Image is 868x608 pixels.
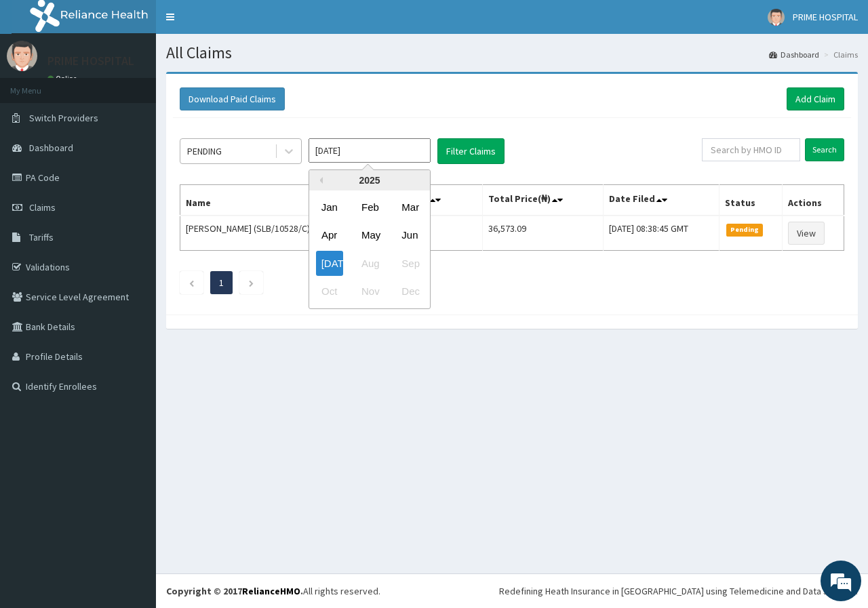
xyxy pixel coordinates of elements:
[29,231,54,243] span: Tariffs
[316,195,343,220] div: Choose January 2025
[702,138,800,161] input: Search by HMO ID
[726,224,764,236] span: Pending
[309,170,430,190] div: 2025
[396,195,423,220] div: Choose March 2025
[316,223,343,248] div: Choose April 2025
[29,142,73,154] span: Dashboard
[316,177,323,184] button: Previous Year
[603,185,719,216] th: Date Filed
[7,41,37,71] img: User Image
[768,9,785,26] img: User Image
[156,573,868,608] footer: All rights reserved.
[821,49,858,60] li: Claims
[166,585,303,597] strong: Copyright © 2017 .
[187,144,222,158] div: PENDING
[248,277,254,289] a: Next page
[180,87,285,110] button: Download Paid Claims
[805,138,844,161] input: Search
[499,584,858,598] div: Redefining Heath Insurance in [GEOGRAPHIC_DATA] using Telemedicine and Data Science!
[47,74,80,83] a: Online
[483,185,603,216] th: Total Price(₦)
[309,193,430,306] div: month 2025-07
[396,223,423,248] div: Choose June 2025
[180,216,353,251] td: [PERSON_NAME] (SLB/10528/C)
[787,87,844,110] a: Add Claim
[788,222,825,245] a: View
[219,277,224,289] a: Page 1 is your current page
[316,251,343,276] div: Choose July 2025
[719,185,783,216] th: Status
[483,216,603,251] td: 36,573.09
[189,277,195,289] a: Previous page
[242,585,300,597] a: RelianceHMO
[769,49,819,60] a: Dashboard
[356,223,383,248] div: Choose May 2025
[437,138,505,164] button: Filter Claims
[29,201,56,214] span: Claims
[180,185,353,216] th: Name
[783,185,844,216] th: Actions
[166,44,858,62] h1: All Claims
[47,55,134,67] p: PRIME HOSPITAL
[356,195,383,220] div: Choose February 2025
[603,216,719,251] td: [DATE] 08:38:45 GMT
[793,11,858,23] span: PRIME HOSPITAL
[309,138,431,163] input: Select Month and Year
[29,112,98,124] span: Switch Providers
